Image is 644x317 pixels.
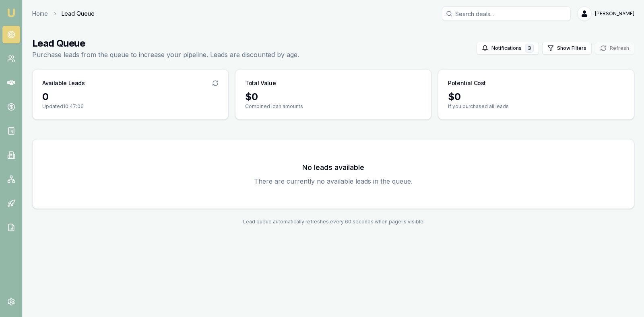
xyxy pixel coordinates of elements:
div: $ 0 [448,90,624,103]
div: $ 0 [245,90,421,103]
a: Home [32,10,48,18]
img: emu-icon-u.png [6,8,16,18]
p: There are currently no available leads in the queue. [42,176,624,186]
nav: breadcrumb [32,10,95,18]
span: [PERSON_NAME] [595,10,634,17]
h3: Total Value [245,79,276,87]
h3: Available Leads [42,79,85,87]
p: Combined loan amounts [245,103,421,110]
button: Show Filters [542,42,592,55]
div: 3 [525,44,534,53]
h1: Lead Queue [32,37,299,50]
span: Lead Queue [62,10,95,18]
p: Updated 10:47:06 [42,103,219,110]
p: Purchase leads from the queue to increase your pipeline. Leads are discounted by age. [32,50,299,59]
h3: Potential Cost [448,79,486,87]
button: Notifications3 [477,42,539,55]
p: If you purchased all leads [448,103,624,110]
div: 0 [42,90,219,103]
input: Search deals [442,6,571,21]
h3: No leads available [42,162,624,173]
div: Lead queue automatically refreshes every 60 seconds when page is visible [32,219,634,225]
